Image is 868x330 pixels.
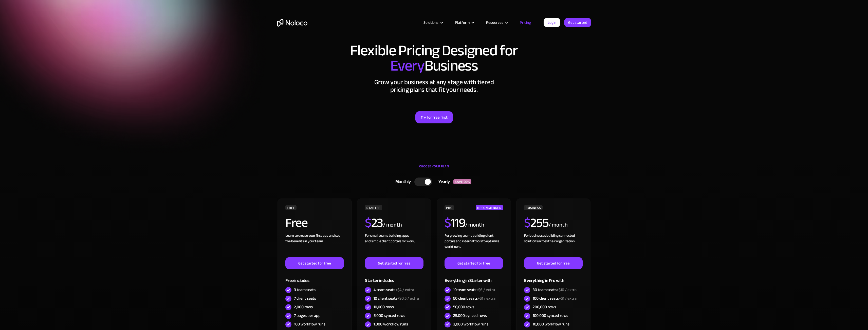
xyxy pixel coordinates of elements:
h2: Free [285,216,307,229]
a: home [277,19,307,27]
div: Platform [455,19,470,26]
span: +$0.5 / extra [397,295,419,302]
div: For small teams building apps and simple client portals for work. ‍ [365,233,423,257]
div: 1,000 workflow runs [374,321,408,327]
a: Pricing [513,19,537,26]
div: 10 team seats [453,287,495,293]
div: Solutions [417,19,449,26]
div: Solutions [423,19,438,26]
div: / month [548,221,567,229]
h1: Flexible Pricing Designed for Business [277,43,591,73]
div: 10,000 workflow runs [533,321,569,327]
a: Get started for free [365,257,423,269]
span: +$1 / extra [559,295,577,302]
div: Everything in Starter with [445,269,503,286]
div: Starter includes [365,269,423,286]
span: $ [524,211,530,235]
span: +$6 / extra [476,286,495,294]
div: Learn to create your first app and see the benefits in your team ‍ [285,233,344,257]
div: SAVE 20% [453,179,471,184]
a: Login [544,18,560,27]
div: 100 workflow runs [294,321,325,327]
a: Get started for free [285,257,344,269]
div: Resources [486,19,503,26]
h2: 23 [365,216,383,229]
div: 7 pages per app [294,313,321,318]
div: 10 client seats [374,296,419,301]
a: Get started [564,18,591,27]
h2: 119 [445,216,465,229]
div: For growing teams building client portals and internal tools to optimize workflows. [445,233,503,257]
span: +$10 / extra [557,286,577,294]
div: 50,000 rows [453,304,474,310]
div: For businesses building connected solutions across their organization. ‍ [524,233,582,257]
div: Platform [449,19,480,26]
div: 50 client seats [453,296,495,301]
span: +$1 / extra [478,295,495,302]
div: 3,000 workflow runs [453,321,488,327]
div: FREE [285,205,297,210]
div: Free includes [285,269,344,286]
div: 100 client seats [533,296,577,301]
span: +$4 / extra [395,286,414,294]
div: BUSINESS [524,205,542,210]
span: $ [445,211,451,235]
a: Get started for free [445,257,503,269]
div: 5,000 synced rows [374,313,405,318]
div: / month [465,221,484,229]
div: 200,000 rows [533,304,556,310]
div: Monthly [389,178,415,186]
span: $ [365,211,371,235]
div: STARTER [365,205,382,210]
div: 100,000 synced rows [533,313,568,318]
span: Every [390,52,424,80]
a: Try for free first [415,111,453,123]
div: PRO [445,205,454,210]
div: 7 client seats [294,296,316,301]
h2: 255 [524,216,548,229]
div: 25,000 synced rows [453,313,487,318]
div: Yearly [432,178,453,186]
div: Resources [480,19,513,26]
div: 3 team seats [294,287,316,293]
div: Everything in Pro with [524,269,582,286]
div: 4 team seats [374,287,414,293]
a: Get started for free [524,257,582,269]
h2: Grow your business at any stage with tiered pricing plans that fit your needs. [277,78,591,94]
div: 30 team seats [533,287,577,293]
div: RECOMMENDED [476,205,503,210]
div: 2,000 rows [294,304,313,310]
div: CHOOSE YOUR PLAN [277,163,591,175]
div: / month [383,221,402,229]
div: 10,000 rows [374,304,394,310]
